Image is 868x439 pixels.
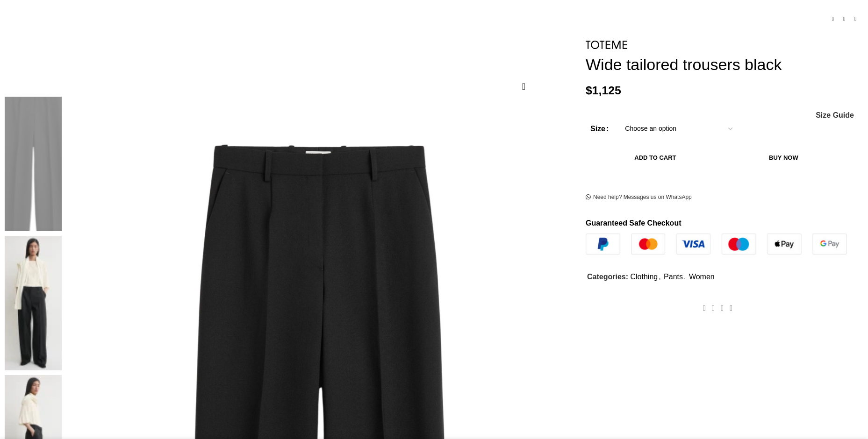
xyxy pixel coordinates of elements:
[586,84,592,97] span: $
[659,271,660,283] span: ,
[586,219,681,227] strong: Guaranteed Safe Checkout
[586,84,621,97] bdi: 1,125
[587,273,628,281] span: Categories:
[725,148,842,168] button: Buy now
[586,234,847,255] img: guaranteed-safe-checkout-bordered.j
[590,123,609,135] label: Size
[816,112,854,119] span: Size Guide
[850,13,861,24] a: Next product
[717,302,726,315] a: Pinterest social link
[586,194,692,201] a: Need help? Messages us on WhatsApp
[689,273,715,281] a: Women
[5,97,62,231] img: Wide tailored trousers black
[709,302,717,315] a: X social link
[586,55,861,74] h1: Wide tailored trousers black
[727,302,736,315] a: WhatsApp social link
[827,13,839,24] a: Previous product
[684,271,686,283] span: ,
[664,273,683,281] a: Pants
[815,112,854,119] a: Size Guide
[630,273,658,281] a: Clothing
[700,302,709,315] a: Facebook social link
[5,236,62,370] img: Toteme Pants with minimalist design at Coveti
[590,148,720,168] button: Add to cart
[586,41,628,49] img: Toteme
